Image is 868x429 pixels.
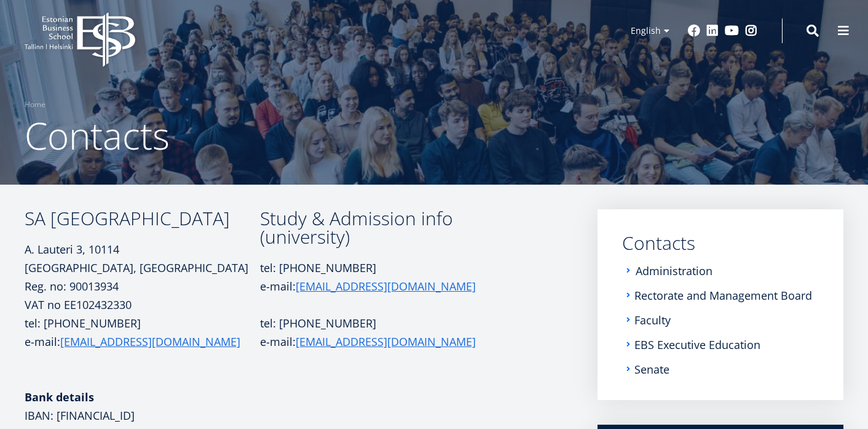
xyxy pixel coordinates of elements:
[634,314,671,326] a: Faculty
[296,277,476,295] a: [EMAIL_ADDRESS][DOMAIN_NAME]
[296,332,476,351] a: [EMAIL_ADDRESS][DOMAIN_NAME]
[25,295,260,314] p: VAT no EE102432330
[622,234,819,252] a: Contacts
[745,25,757,37] a: Instagram
[25,98,45,111] a: Home
[260,259,494,295] p: tel: [PHONE_NUMBER] e-mail:
[634,339,760,351] a: EBS Executive Education
[725,25,739,37] a: Youtube
[260,314,494,332] p: tel: [PHONE_NUMBER]
[260,332,494,351] p: e-mail:
[634,289,812,302] a: Rectorate and Management Board
[706,25,719,37] a: Linkedin
[634,363,669,375] a: Senate
[25,209,260,228] h3: SA [GEOGRAPHIC_DATA]
[25,314,260,369] p: tel: [PHONE_NUMBER] e-mail:
[25,240,260,295] p: A. Lauteri 3, 10114 [GEOGRAPHIC_DATA], [GEOGRAPHIC_DATA] Reg. no: 90013934
[25,390,94,404] strong: Bank details
[688,25,700,37] a: Facebook
[260,209,494,246] h3: Study & Admission info (university)
[636,265,712,277] a: Administration
[60,332,240,351] a: [EMAIL_ADDRESS][DOMAIN_NAME]
[25,110,170,161] span: Contacts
